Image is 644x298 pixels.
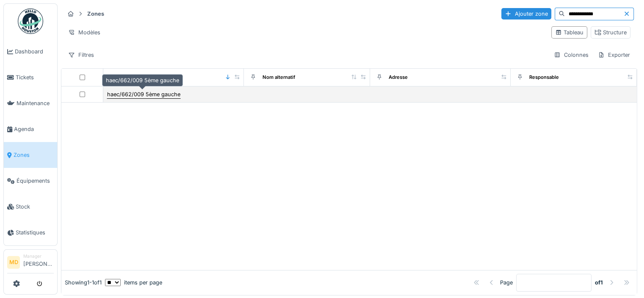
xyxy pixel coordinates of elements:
div: Responsable [529,74,559,81]
span: Tickets [16,73,54,81]
div: Nom alternatif [263,74,295,81]
span: Dashboard [15,47,54,56]
span: Stock [16,203,54,211]
a: MD Manager[PERSON_NAME] [7,253,54,273]
div: Colonnes [550,49,592,61]
div: Manager [23,253,54,259]
div: Ajouter zone [501,8,551,19]
div: Showing 1 - 1 of 1 [65,279,102,287]
a: Dashboard [4,39,57,64]
span: Équipements [17,177,54,185]
span: Statistiques [16,228,54,237]
div: Structure [594,28,627,36]
a: Équipements [4,168,57,194]
a: Statistiques [4,220,57,245]
div: Exporter [594,49,634,61]
span: Maintenance [17,99,54,107]
div: haec/662/009 5ème gauche [107,90,180,98]
div: Tableau [555,28,583,36]
a: Tickets [4,64,57,90]
li: [PERSON_NAME] [23,253,54,271]
a: Maintenance [4,90,57,116]
div: Page [500,279,513,287]
li: MD [7,256,20,269]
a: Stock [4,194,57,220]
div: Adresse [389,74,408,81]
span: Agenda [14,125,54,133]
img: Badge_color-CXgf-gQk.svg [18,8,43,34]
a: Agenda [4,116,57,142]
a: Zones [4,142,57,168]
span: Zones [14,151,54,159]
div: haec/662/009 5ème gauche [102,74,183,86]
div: Nom [122,74,133,81]
strong: of 1 [595,279,603,287]
div: items per page [105,279,162,287]
div: Modèles [64,26,104,39]
strong: Zones [84,10,108,18]
div: Filtres [64,49,98,61]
